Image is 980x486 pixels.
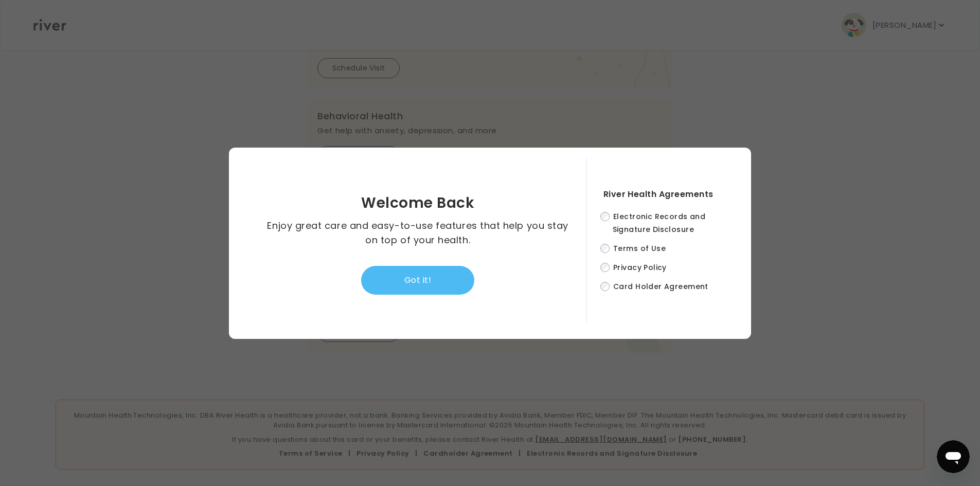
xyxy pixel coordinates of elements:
h4: River Health Agreements [603,187,731,202]
button: Got it! [361,266,474,295]
span: Electronic Records and Signature Disclosure [613,211,706,235]
h3: Welcome Back [361,196,474,210]
span: Terms of Use [613,243,666,254]
span: Card Holder Agreement [613,281,708,292]
p: Enjoy great care and easy-to-use features that help you stay on top of your health. [266,219,569,247]
iframe: Button to launch messaging window [937,440,970,473]
span: Privacy Policy [613,262,667,273]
